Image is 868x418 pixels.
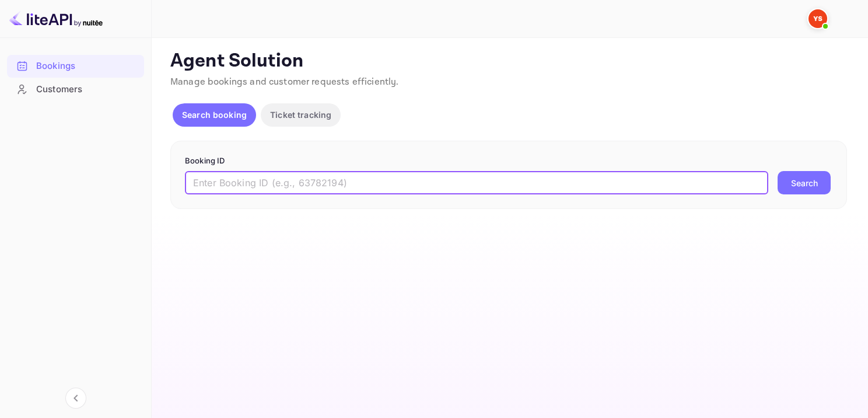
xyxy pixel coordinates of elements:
[170,50,847,73] p: Agent Solution
[808,9,827,28] img: Yandex Support
[7,78,144,100] a: Customers
[36,60,138,73] div: Bookings
[7,78,144,101] div: Customers
[185,171,768,194] input: Enter Booking ID (e.g., 63782194)
[7,55,144,76] a: Bookings
[778,171,831,194] button: Search
[36,83,138,96] div: Customers
[270,109,331,121] p: Ticket tracking
[185,155,832,167] p: Booking ID
[182,109,247,121] p: Search booking
[7,55,144,78] div: Bookings
[65,388,86,409] button: Collapse navigation
[170,76,399,88] span: Manage bookings and customer requests efficiently.
[9,9,103,28] img: LiteAPI logo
